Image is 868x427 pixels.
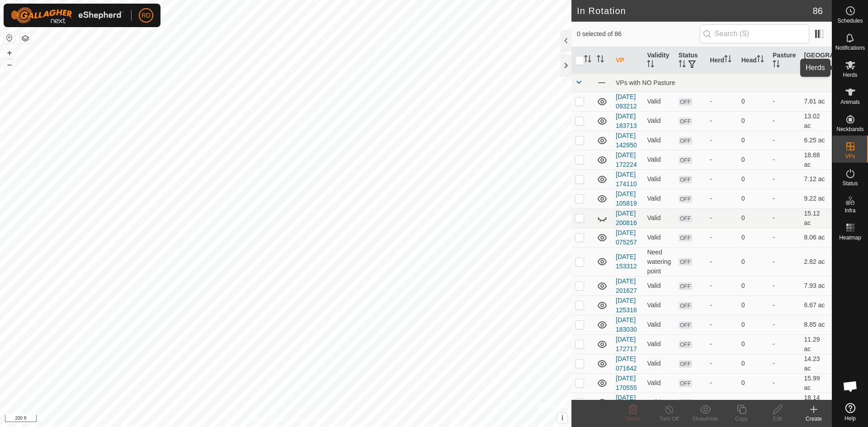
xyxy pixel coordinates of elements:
[801,354,832,373] td: 14.23 ac
[813,4,823,18] span: 86
[643,208,675,228] td: Valid
[769,111,800,131] td: -
[4,59,15,70] button: –
[837,373,864,400] a: Open chat
[679,341,692,348] span: OFF
[769,247,800,276] td: -
[710,378,734,388] div: -
[738,92,769,111] td: 0
[643,247,675,276] td: Need watering point
[738,247,769,276] td: 0
[837,18,863,23] span: Schedules
[769,334,800,354] td: -
[643,334,675,354] td: Valid
[643,393,675,412] td: Valid
[738,131,769,150] td: 0
[801,111,832,131] td: 13.02 ac
[801,276,832,296] td: 7.93 ac
[616,132,637,149] a: [DATE] 142950
[616,297,637,314] a: [DATE] 125316
[710,174,734,184] div: -
[679,137,692,145] span: OFF
[835,45,865,51] span: Notifications
[738,111,769,131] td: 0
[679,117,692,125] span: OFF
[4,33,15,43] button: Reset Map
[557,413,567,423] button: i
[710,359,734,368] div: -
[616,210,637,226] a: [DATE] 200816
[769,189,800,208] td: -
[679,282,692,290] span: OFF
[843,72,857,78] span: Herds
[769,296,800,315] td: -
[844,208,855,213] span: Infra
[643,354,675,373] td: Valid
[4,47,15,58] button: +
[679,302,692,310] span: OFF
[801,189,832,208] td: 9.22 ac
[759,415,796,423] div: Edit
[801,169,832,189] td: 7.12 ac
[616,171,637,188] a: [DATE] 174110
[801,47,832,74] th: [GEOGRAPHIC_DATA] Area
[757,56,764,64] p-sorticon: Activate to sort
[840,99,860,105] span: Animals
[643,131,675,150] td: Valid
[616,316,637,333] a: [DATE] 183030
[679,195,692,203] span: OFF
[710,300,734,310] div: -
[20,33,31,44] button: Map Layers
[625,416,641,422] span: Delete
[801,228,832,247] td: 8.06 ac
[769,169,800,189] td: -
[738,189,769,208] td: 0
[643,373,675,393] td: Valid
[616,151,637,168] a: [DATE] 172224
[738,393,769,412] td: 0
[643,92,675,111] td: Valid
[801,334,832,354] td: 11.29 ac
[738,228,769,247] td: 0
[796,415,832,423] div: Create
[706,47,737,74] th: Herd
[723,415,759,423] div: Copy
[643,189,675,208] td: Valid
[738,208,769,228] td: 0
[616,93,637,110] a: [DATE] 093212
[597,56,604,64] p-sorticon: Activate to sort
[710,233,734,242] div: -
[577,29,700,39] span: 0 selected of 86
[832,399,868,425] a: Help
[679,215,692,222] span: OFF
[679,321,692,329] span: OFF
[679,61,686,69] p-sorticon: Activate to sort
[616,277,637,294] a: [DATE] 201627
[643,315,675,334] td: Valid
[651,415,687,423] div: Turn Off
[679,156,692,164] span: OFF
[561,414,563,422] span: i
[687,415,723,423] div: Show/Hide
[769,315,800,334] td: -
[769,208,800,228] td: -
[845,154,855,159] span: VPs
[616,113,637,129] a: [DATE] 183713
[738,47,769,74] th: Head
[801,247,832,276] td: 2.82 ac
[769,276,800,296] td: -
[643,276,675,296] td: Valid
[801,150,832,169] td: 18.68 ac
[842,181,858,186] span: Status
[844,416,856,421] span: Help
[769,373,800,393] td: -
[250,415,284,423] a: Privacy Policy
[801,393,832,412] td: 18.14 ac
[836,127,863,132] span: Neckbands
[710,320,734,329] div: -
[643,296,675,315] td: Valid
[710,194,734,203] div: -
[679,399,692,407] span: OFF
[801,315,832,334] td: 8.85 ac
[679,360,692,368] span: OFF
